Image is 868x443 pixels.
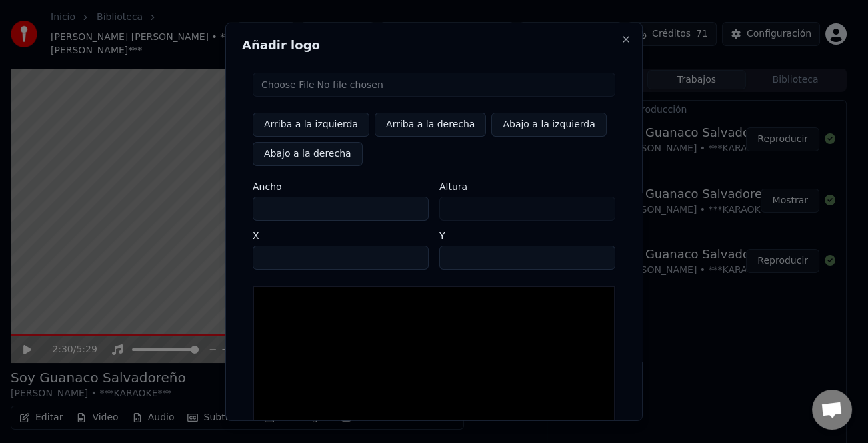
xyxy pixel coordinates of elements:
label: Ancho [253,181,429,191]
h2: Añadir logo [242,39,626,51]
label: X [253,230,429,240]
button: Arriba a la izquierda [253,112,369,136]
button: Abajo a la izquierda [491,112,606,136]
button: Abajo a la derecha [253,141,363,165]
label: Y [439,230,615,240]
button: Arriba a la derecha [375,112,486,136]
label: Altura [439,181,615,191]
